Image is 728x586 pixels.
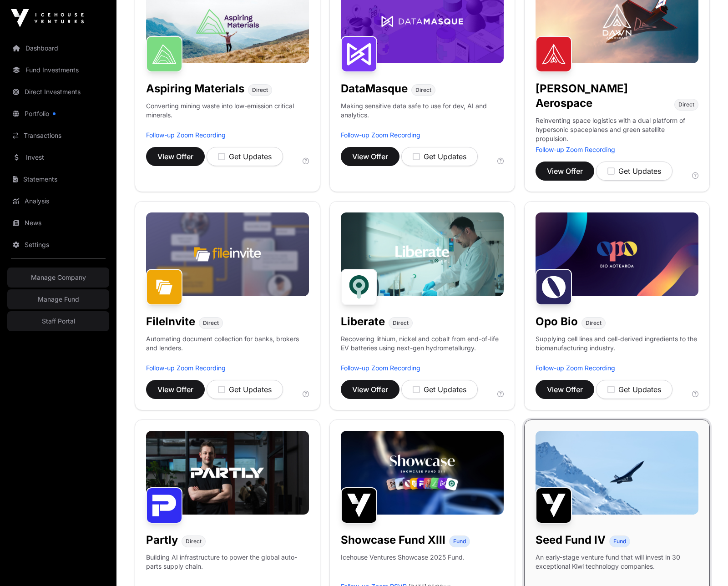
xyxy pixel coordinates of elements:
img: Opo Bio [536,269,572,305]
a: Transactions [7,126,109,146]
a: Manage Fund [7,289,109,309]
a: Manage Company [7,268,109,288]
a: Portfolio [7,104,109,124]
span: View Offer [352,384,388,395]
a: Direct Investments [7,82,109,102]
a: Dashboard [7,38,109,58]
a: Analysis [7,191,109,211]
p: Icehouse Ventures Showcase 2025 Fund. [341,553,465,562]
button: Get Updates [596,380,672,399]
button: View Offer [146,147,205,166]
h1: Opo Bio [536,314,578,329]
span: Direct [252,86,268,94]
a: Fund Investments [7,60,109,80]
h1: Showcase Fund XIII [341,533,445,547]
img: image-1600x800.jpg [536,431,698,515]
button: Get Updates [401,147,478,166]
h1: Partly [146,533,178,547]
div: Get Updates [218,384,272,395]
div: Get Updates [607,384,661,395]
img: File-Invite-Banner.jpg [146,212,309,296]
a: Settings [7,235,109,255]
span: View Offer [547,384,583,395]
img: Aspiring Materials [146,36,182,72]
p: Reinventing space logistics with a dual platform of hypersonic spaceplanes and green satellite pr... [536,116,698,145]
img: Partly [146,487,182,524]
span: Direct [203,319,219,327]
a: Staff Portal [7,311,109,331]
span: View Offer [547,166,583,177]
button: View Offer [341,147,399,166]
h1: [PERSON_NAME] Aerospace [536,81,671,111]
img: Icehouse Ventures Logo [11,9,84,27]
a: Follow-up Zoom Recording [536,364,615,372]
p: An early-stage venture fund that will invest in 30 exceptional Kiwi technology companies. [536,553,698,571]
a: Follow-up Zoom Recording [146,364,226,372]
button: Get Updates [207,147,283,166]
img: Showcase-Fund-Banner-1.jpg [341,431,504,515]
p: Making sensitive data safe to use for dev, AI and analytics. [341,101,504,131]
span: Direct [393,319,409,327]
span: View Offer [157,384,193,395]
img: Showcase Fund XIII [341,487,377,524]
a: News [7,213,109,233]
p: Converting mining waste into low-emission critical minerals. [146,101,309,131]
button: Get Updates [401,380,478,399]
h1: Aspiring Materials [146,81,244,96]
img: Opo-Bio-Banner.jpg [536,212,698,296]
div: Get Updates [413,151,466,162]
h1: FileInvite [146,314,195,329]
h1: Seed Fund IV [536,533,606,547]
img: Seed Fund IV [536,487,572,524]
button: Get Updates [207,380,283,399]
p: Building AI infrastructure to power the global auto-parts supply chain. [146,553,309,582]
button: View Offer [536,380,594,399]
img: Liberate-Banner.jpg [341,212,504,296]
span: Direct [586,319,602,327]
button: View Offer [536,162,594,181]
p: Recovering lithium, nickel and cobalt from end-of-life EV batteries using next-gen hydrometallurgy. [341,334,504,364]
p: Automating document collection for banks, brokers and lenders. [146,334,309,364]
span: View Offer [157,151,193,162]
div: Get Updates [218,151,272,162]
button: Get Updates [596,162,672,181]
div: Get Updates [413,384,466,395]
a: Invest [7,147,109,167]
span: Fund [453,538,466,545]
span: Direct [186,538,202,545]
img: FileInvite [146,269,182,305]
button: View Offer [341,380,399,399]
span: Direct [678,101,694,108]
h1: Liberate [341,314,385,329]
iframe: Chat Widget [682,542,728,586]
a: Follow-up Zoom Recording [536,146,615,153]
img: DataMasque [341,36,377,72]
a: Statements [7,169,109,189]
h1: DataMasque [341,81,408,96]
img: Dawn Aerospace [536,36,572,72]
a: Follow-up Zoom Recording [341,131,420,139]
span: View Offer [352,151,388,162]
p: Supplying cell lines and cell-derived ingredients to the biomanufacturing industry. [536,334,698,353]
a: Follow-up Zoom Recording [146,131,226,139]
button: View Offer [146,380,205,399]
span: Direct [415,86,431,94]
span: Fund [613,538,626,545]
div: Get Updates [607,166,661,177]
img: Partly-Banner.jpg [146,431,309,515]
a: Follow-up Zoom Recording [341,364,420,372]
img: Liberate [341,269,377,305]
